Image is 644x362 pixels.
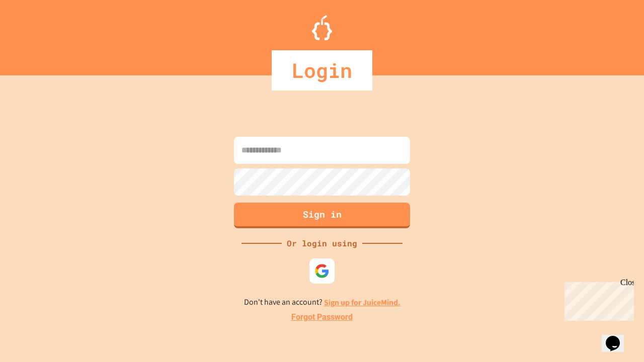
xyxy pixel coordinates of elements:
div: Or login using [282,237,362,249]
div: Chat with us now!Close [4,4,69,64]
img: google-icon.svg [314,263,330,279]
button: Sign in [234,203,410,228]
div: Login [272,50,372,90]
p: Don't have an account? [244,296,400,309]
a: Sign up for JuiceMind. [324,297,400,308]
iframe: chat widget [560,278,634,321]
iframe: chat widget [602,322,634,352]
img: Logo.svg [312,15,332,40]
a: Forgot Password [291,311,353,323]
